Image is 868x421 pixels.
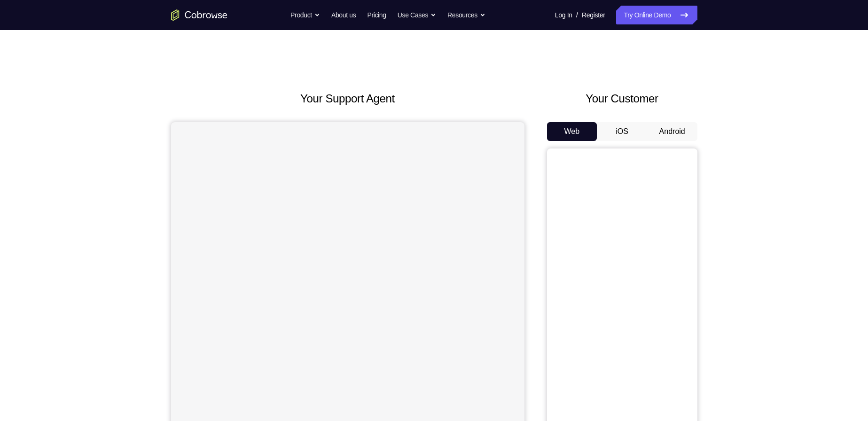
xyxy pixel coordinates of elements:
[647,122,697,141] button: Android
[331,6,356,24] a: About us
[597,122,647,141] button: iOS
[171,90,524,107] h2: Your Support Agent
[398,6,436,24] button: Use Cases
[576,9,578,21] span: /
[447,6,485,24] button: Resources
[616,6,697,24] a: Try Online Demo
[171,9,227,21] a: Go to the home page
[547,90,697,107] h2: Your Customer
[547,122,597,141] button: Web
[582,6,605,24] a: Register
[555,6,572,24] a: Log In
[367,6,386,24] a: Pricing
[290,6,320,24] button: Product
